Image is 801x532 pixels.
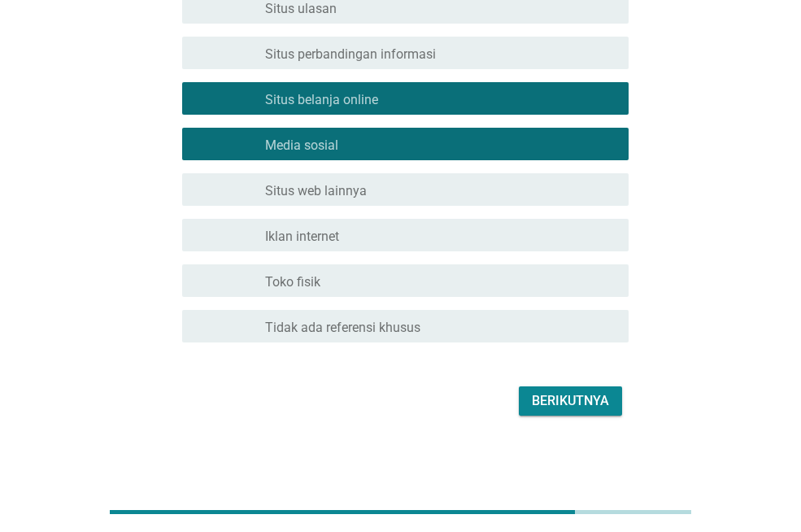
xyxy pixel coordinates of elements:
[195,43,371,63] font: memeriksa
[519,386,622,416] button: Berikutnya
[195,316,371,336] font: memeriksa
[195,225,371,245] font: memeriksa
[265,137,338,153] font: Media sosial
[195,89,371,108] font: memeriksa
[265,92,378,107] font: Situs belanja online
[265,229,339,244] font: Iklan internet
[532,393,609,408] font: Berikutnya
[265,274,320,290] font: Toko fisik
[195,271,371,290] font: memeriksa
[265,183,367,198] font: Situs web lainnya
[195,180,371,199] font: memeriksa
[265,1,337,16] font: Situs ulasan
[265,320,420,335] font: Tidak ada referensi khusus
[195,134,371,154] font: memeriksa
[265,46,436,62] font: Situs perbandingan informasi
